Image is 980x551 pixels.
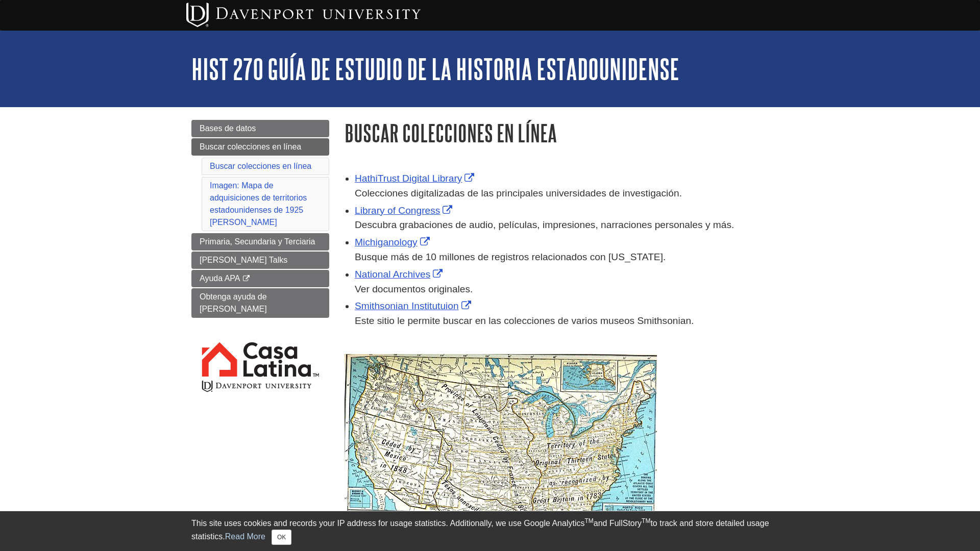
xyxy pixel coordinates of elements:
span: Primaria, Secundaria y Terciaria [200,237,315,246]
h1: Buscar colecciones en línea [345,120,789,146]
a: Bases de datos [191,120,329,137]
button: Close [272,530,291,545]
a: Link opens in new window [355,205,455,216]
div: Colecciones digitalizadas de las principales universidades de investigación. [355,186,789,201]
span: Obtenga ayuda de [PERSON_NAME] [200,292,267,313]
a: Primaria, Secundaria y Terciaria [191,233,329,251]
div: This site uses cookies and records your IP address for usage statistics. Additionally, we use Goo... [191,517,789,545]
i: This link opens in a new window [242,275,251,282]
div: Ver documentos originales. [355,282,789,297]
a: Link opens in new window [355,300,474,311]
a: [PERSON_NAME] Talks [191,252,329,269]
span: Ayuda APA [200,274,240,283]
img: Davenport University [186,3,421,27]
a: Link opens in new window [355,269,445,280]
div: Este sitio le permite buscar en las colecciones de varios museos Smithsonian. [355,314,789,329]
a: Buscar colecciones en línea [210,162,311,170]
div: Busque más de 10 millones de registros relacionados con [US_STATE]. [355,250,789,265]
a: HIST 270 Guía de estudio de la historia estadounidense [191,53,679,85]
sup: TM [642,517,650,524]
div: Guide Page Menu [191,120,329,411]
a: Link opens in new window [355,237,432,247]
a: Read More [225,532,265,541]
div: Descubra grabaciones de audio, películas, impresiones, narraciones personales y más. [355,218,789,233]
a: Buscar colecciones en línea [191,138,329,156]
a: Imagen: Mapa de adquisiciones de territorios estadounidenses de 1925 [PERSON_NAME] [210,181,307,227]
a: Obtenga ayuda de [PERSON_NAME] [191,288,329,318]
a: Link opens in new window [355,173,477,184]
sup: TM [584,517,593,524]
span: Buscar colecciones en línea [200,142,301,151]
span: Bases de datos [200,124,256,133]
a: Ayuda APA [191,270,329,287]
span: [PERSON_NAME] Talks [200,256,287,264]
